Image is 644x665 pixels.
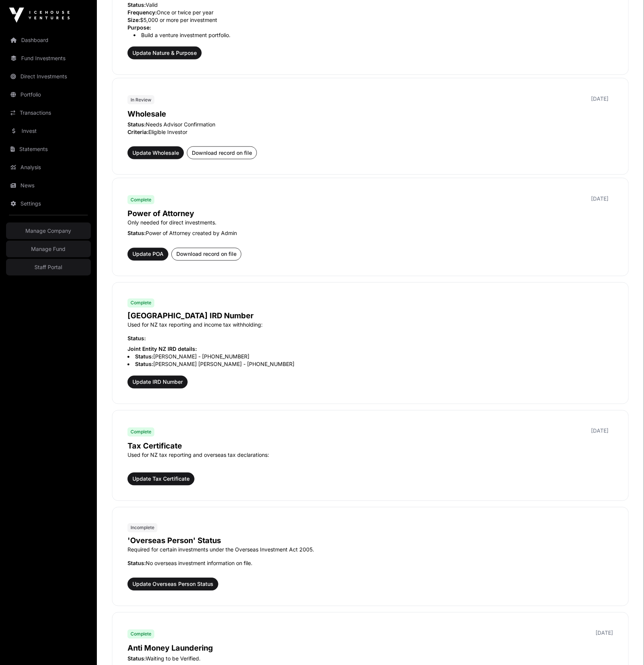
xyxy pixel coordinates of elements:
p: Required for certain investments under the Overseas Investment Act 2005. [128,546,613,554]
span: Status: [135,361,153,368]
a: Fund Investments [6,50,91,67]
button: Update IRD Number [128,376,188,389]
p: Joint Entity NZ IRD details: [128,346,613,353]
a: Manage Company [6,223,91,239]
a: News [6,177,91,194]
span: Status: [135,354,153,360]
span: Update Wholesale [132,149,179,157]
span: Incomplete [131,525,154,531]
p: 'Overseas Person' Status [128,536,613,546]
span: Update POA [132,251,163,258]
a: Transactions [6,104,91,121]
p: Anti Money Laundering [128,643,613,654]
span: Status: [128,230,146,237]
p: Used for NZ tax reporting and income tax withholding: [128,321,613,329]
p: $5,000 or more per investment [128,16,613,24]
p: Power of Attorney [128,209,613,219]
span: Complete [131,300,151,306]
a: Manage Fund [6,241,91,257]
span: Complete [131,429,151,435]
button: Download record on file [187,146,257,159]
button: Update Wholesale [128,146,184,159]
p: Purpose: [128,24,613,31]
button: Download record on file [171,248,241,261]
p: Used for NZ tax reporting and overseas tax declarations: [128,452,613,459]
span: Complete [131,197,151,203]
li: [PERSON_NAME] [PERSON_NAME] - [PHONE_NUMBER] [128,361,613,368]
p: [DATE] [591,95,609,103]
span: Update Overseas Person Status [132,581,213,588]
span: Update Nature & Purpose [132,49,197,57]
span: Complete [131,631,151,637]
span: Status: [128,335,146,342]
span: Status: [128,121,146,128]
a: Statements [6,141,91,157]
a: Analysis [6,159,91,176]
li: Build a venture investment portfolio. [134,31,613,39]
p: [DATE] [591,427,609,435]
span: Update IRD Number [132,378,183,386]
span: Status: [128,560,146,567]
a: Settings [6,195,91,212]
span: Download record on file [176,251,236,258]
p: Needs Advisor Confirmation [128,121,613,128]
span: Size: [128,17,140,23]
p: Valid [128,1,613,9]
span: Criteria: [128,129,148,135]
p: Once or twice per year [128,9,613,16]
p: Waiting to be Verified. [128,655,613,663]
a: Invest [6,123,91,139]
p: Eligible Investor [128,128,613,136]
span: Download record on file [192,149,252,157]
p: Power of Attorney created by Admin [128,230,613,237]
a: Portfolio [6,86,91,103]
p: No overseas investment information on file. [128,560,613,567]
a: Dashboard [6,32,91,48]
span: Status: [128,2,146,8]
p: Tax Certificate [128,441,613,452]
li: [PERSON_NAME] - [PHONE_NUMBER] [128,353,613,361]
img: Icehouse Ventures Logo [9,8,70,23]
iframe: Chat Widget [606,629,644,665]
button: Update Overseas Person Status [128,578,218,591]
p: [DATE] [591,195,609,202]
p: Wholesale [128,109,613,119]
button: Update Tax Certificate [128,473,194,486]
p: Only needed for direct investments. [128,219,613,227]
span: In Review [131,97,151,103]
button: Update Nature & Purpose [128,47,202,59]
span: Update Tax Certificate [132,475,190,483]
p: [GEOGRAPHIC_DATA] IRD Number [128,311,613,321]
span: Status: [128,656,146,662]
a: Direct Investments [6,68,91,85]
a: Staff Portal [6,259,91,276]
button: Update POA [128,248,168,261]
p: [DATE] [596,629,613,637]
span: Frequency: [128,9,157,16]
a: Update Overseas Person Status [128,582,218,590]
